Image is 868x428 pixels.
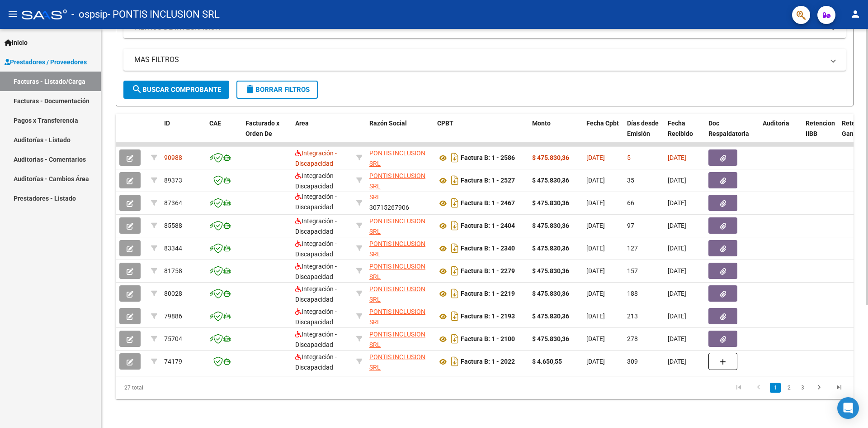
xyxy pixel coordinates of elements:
[449,150,461,165] i: Descargar documento
[461,268,515,275] strong: Factura B: 1 - 2279
[668,245,686,252] span: [DATE]
[532,267,569,274] strong: $ 475.830,36
[586,290,605,297] span: [DATE]
[532,120,551,127] span: Monto
[668,267,686,274] span: [DATE]
[164,335,182,342] span: 75704
[668,120,693,137] span: Fecha Recibido
[461,154,515,162] strong: Factura B: 1 - 2586
[134,55,824,65] mat-panel-title: MAS FILTROS
[369,329,430,348] div: 30715267906
[623,114,664,154] datatable-header-cell: Días desde Emisión
[461,313,515,320] strong: Factura B: 1 - 2193
[295,149,337,167] span: Integración - Discapacidad
[837,397,859,419] div: Open Intercom Messenger
[532,177,569,184] strong: $ 475.830,36
[627,222,634,229] span: 97
[532,154,569,161] strong: $ 475.830,36
[164,245,182,252] span: 83344
[668,358,686,365] span: [DATE]
[245,120,279,137] span: Facturado x Orden De
[245,86,310,94] span: Borrar Filtros
[369,285,425,303] span: PONTIS INCLUSION SRL
[664,114,705,154] datatable-header-cell: Fecha Recibido
[586,199,605,207] span: [DATE]
[449,241,461,255] i: Descargar documento
[461,200,515,207] strong: Factura B: 1 - 2467
[532,358,562,365] strong: $ 4.650,55
[627,120,659,137] span: Días desde Emisión
[369,331,425,348] span: PONTIS INCLUSION SRL
[132,86,221,94] span: Buscar Comprobante
[668,335,686,342] span: [DATE]
[583,114,623,154] datatable-header-cell: Fecha Cpbt
[668,199,686,207] span: [DATE]
[164,358,182,365] span: 74179
[782,380,796,395] li: page 2
[769,380,782,395] li: page 1
[668,290,686,297] span: [DATE]
[209,120,221,127] span: CAE
[449,309,461,323] i: Descargar documento
[461,245,515,252] strong: Factura B: 1 - 2340
[132,84,142,95] mat-icon: search
[668,177,686,184] span: [DATE]
[806,120,835,137] span: Retencion IIBB
[369,308,425,326] span: PONTIS INCLUSION SRL
[586,267,605,274] span: [DATE]
[461,177,515,184] strong: Factura B: 1 - 2527
[668,313,686,320] span: [DATE]
[369,149,425,167] span: PONTIS INCLUSION SRL
[434,114,528,154] datatable-header-cell: CPBT
[705,114,759,154] datatable-header-cell: Doc Respaldatoria
[295,240,337,258] span: Integración - Discapacidad
[160,114,206,154] datatable-header-cell: ID
[532,290,569,297] strong: $ 475.830,36
[369,217,425,235] span: PONTIS INCLUSION SRL
[295,308,337,326] span: Integración - Discapacidad
[461,222,515,230] strong: Factura B: 1 - 2404
[123,81,229,99] button: Buscar Comprobante
[369,261,430,280] div: 30715267906
[528,114,583,154] datatable-header-cell: Monto
[586,154,605,161] span: [DATE]
[586,222,605,229] span: [DATE]
[461,290,515,298] strong: Factura B: 1 - 2219
[668,222,686,229] span: [DATE]
[71,5,108,24] span: - ospsip
[763,120,789,127] span: Auditoria
[295,285,337,303] span: Integración - Discapacidad
[108,5,220,24] span: - PONTIS INCLUSION SRL
[586,245,605,252] span: [DATE]
[586,335,605,342] span: [DATE]
[449,286,461,301] i: Descargar documento
[245,84,255,95] mat-icon: delete
[783,383,794,393] a: 2
[295,120,309,127] span: Area
[369,148,430,167] div: 30715267906
[802,114,838,154] datatable-header-cell: Retencion IIBB
[164,120,170,127] span: ID
[586,358,605,365] span: [DATE]
[164,290,182,297] span: 80028
[7,9,18,19] mat-icon: menu
[627,154,631,161] span: 5
[366,114,434,154] datatable-header-cell: Razón Social
[668,154,686,161] span: [DATE]
[437,120,453,127] span: CPBT
[532,222,569,229] strong: $ 475.830,36
[116,376,262,399] div: 27 total
[369,120,407,127] span: Razón Social
[164,154,182,161] span: 90988
[295,331,337,348] span: Integración - Discapacidad
[449,196,461,210] i: Descargar documento
[627,358,638,365] span: 309
[449,354,461,369] i: Descargar documento
[242,114,292,154] datatable-header-cell: Facturado x Orden De
[369,172,425,190] span: PONTIS INCLUSION SRL
[369,284,430,303] div: 30715267906
[532,245,569,252] strong: $ 475.830,36
[759,114,802,154] datatable-header-cell: Auditoria
[5,38,28,48] span: Inicio
[236,81,318,99] button: Borrar Filtros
